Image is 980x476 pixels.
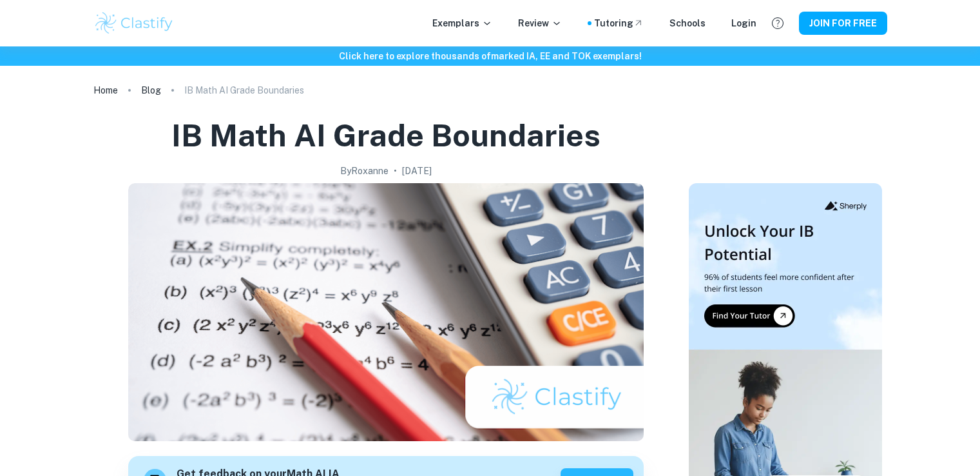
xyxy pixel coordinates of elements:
button: Help and Feedback [767,12,789,34]
h2: By Roxanne [340,164,389,178]
p: Review [518,16,562,30]
p: Exemplars [432,16,492,30]
a: Blog [141,81,161,99]
img: IB Math AI Grade Boundaries cover image [128,183,644,441]
h1: IB Math AI Grade Boundaries [171,115,600,156]
p: • [394,164,397,178]
a: Login [731,16,756,30]
a: Schools [669,16,706,30]
img: Clastify logo [93,10,175,36]
a: Tutoring [594,16,644,30]
h2: [DATE] [402,164,432,178]
p: IB Math AI Grade Boundaries [184,83,304,97]
button: JOIN FOR FREE [799,12,887,35]
a: Home [93,81,118,99]
h6: Click here to explore thousands of marked IA, EE and TOK exemplars ! [3,49,977,63]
